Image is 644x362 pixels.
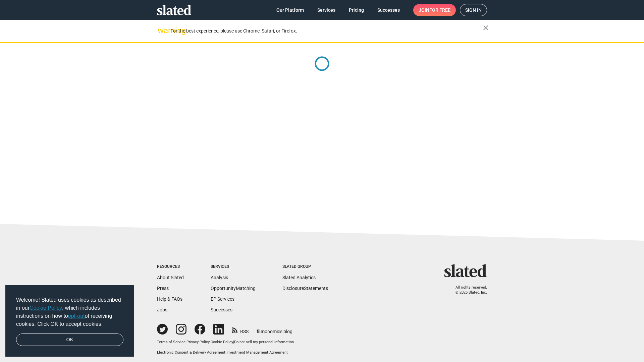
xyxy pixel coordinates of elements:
[16,296,123,328] span: Welcome! Slated uses cookies as described in our , which includes instructions on how to of recei...
[211,264,256,269] div: Services
[372,4,405,16] a: Successes
[349,4,364,16] span: Pricing
[170,26,483,36] div: For the best experience, please use Chrome, Safari, or Firefox.
[226,350,288,355] a: Investment Management Agreement
[225,350,226,355] span: |
[232,324,249,335] a: RSS
[282,286,328,291] a: DisclosureStatements
[30,305,62,311] a: Cookie Policy
[157,307,167,312] a: Jobs
[157,350,225,355] a: Electronic Consent & Delivery Agreement
[211,340,233,344] a: Cookie Policy
[157,340,185,344] a: Terms of Service
[211,275,228,280] a: Analysis
[185,340,186,344] span: |
[211,286,256,291] a: OpportunityMatching
[271,4,309,16] a: Our Platform
[276,4,304,16] span: Our Platform
[465,4,482,16] span: Sign in
[233,340,234,344] span: |
[448,285,487,295] p: All rights reserved. © 2025 Slated, Inc.
[157,275,184,280] a: About Slated
[157,264,184,269] div: Resources
[5,285,134,357] div: cookieconsent
[234,340,294,345] button: Do not sell my personal information
[257,329,265,334] span: film
[158,26,166,35] mat-icon: warning
[16,334,123,346] a: dismiss cookie message
[210,340,211,344] span: |
[413,4,456,16] a: Joinfor free
[460,4,487,16] a: Sign in
[68,313,85,319] a: opt-out
[317,4,335,16] span: Services
[257,323,292,335] a: filmonomics blog
[377,4,400,16] span: Successes
[211,296,234,302] a: EP Services
[211,307,232,312] a: Successes
[429,4,450,16] span: for free
[312,4,341,16] a: Services
[343,4,369,16] a: Pricing
[419,4,450,16] span: Join
[282,264,328,269] div: Slated Group
[157,286,169,291] a: Press
[482,24,490,32] mat-icon: close
[157,296,182,302] a: Help & FAQs
[186,340,210,344] a: Privacy Policy
[282,275,316,280] a: Slated Analytics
